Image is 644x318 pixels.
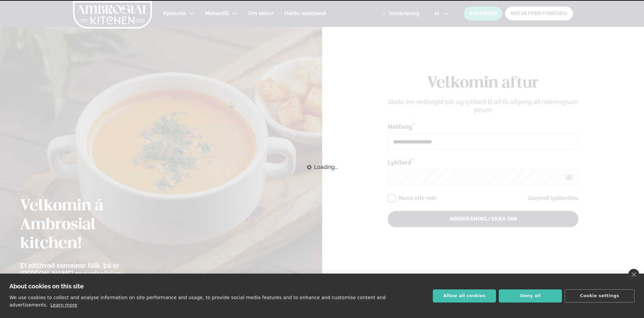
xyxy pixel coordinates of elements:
[9,283,84,290] strong: About cookies on this site
[628,269,639,280] a: close
[50,302,77,308] a: Learn more
[314,160,338,175] span: Loading...
[9,295,386,308] p: We use cookies to collect and analyse information on site performance and usage, to provide socia...
[499,289,562,303] button: Deny all
[565,289,635,303] button: Cookie settings
[433,289,496,303] button: Allow all cookies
